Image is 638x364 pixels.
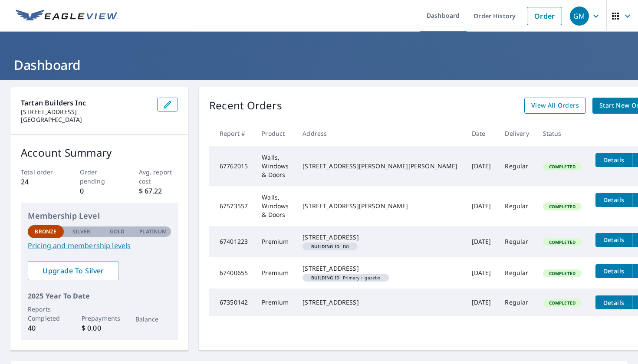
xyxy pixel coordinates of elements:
[601,156,627,164] span: Details
[35,266,112,275] span: Upgrade To Silver
[465,289,498,316] td: [DATE]
[524,98,586,114] a: View All Orders
[544,239,581,245] span: Completed
[303,264,457,273] div: [STREET_ADDRESS]
[536,121,589,146] th: Status
[255,186,296,226] td: Walls, Windows & Doors
[570,7,589,26] div: GM
[255,257,296,289] td: Premium
[21,177,60,187] p: 24
[139,167,178,186] p: Avg. report cost
[531,100,579,111] span: View All Orders
[28,261,119,280] a: Upgrade To Silver
[303,162,457,171] div: [STREET_ADDRESS][PERSON_NAME][PERSON_NAME]
[498,121,536,146] th: Delivery
[16,10,118,23] img: EV Logo
[498,289,536,316] td: Regular
[209,98,282,114] p: Recent Orders
[311,275,339,280] em: Building ID
[465,226,498,257] td: [DATE]
[21,98,150,108] p: Tartan Builders Inc
[498,186,536,226] td: Regular
[209,289,255,316] td: 67350142
[498,257,536,289] td: Regular
[209,121,255,146] th: Report #
[595,264,632,278] button: detailsBtn-67400655
[209,257,255,289] td: 67400655
[465,121,498,146] th: Date
[28,305,64,323] p: Reports Completed
[527,7,562,25] a: Order
[306,244,354,249] span: DG
[82,314,118,323] p: Prepayments
[21,145,178,161] p: Account Summary
[21,116,150,124] p: [GEOGRAPHIC_DATA]
[28,240,171,251] a: Pricing and membership levels
[209,226,255,257] td: 67401223
[135,315,171,324] p: Balance
[544,300,581,306] span: Completed
[601,298,627,307] span: Details
[255,146,296,186] td: Walls, Windows & Doors
[139,228,167,236] p: Platinum
[209,186,255,226] td: 67573557
[595,295,632,309] button: detailsBtn-67350142
[595,153,632,167] button: detailsBtn-67762015
[28,210,171,222] p: Membership Level
[209,146,255,186] td: 67762015
[255,121,296,146] th: Product
[80,167,119,186] p: Order pending
[498,226,536,257] td: Regular
[80,186,119,196] p: 0
[465,186,498,226] td: [DATE]
[544,270,581,276] span: Completed
[498,146,536,186] td: Regular
[544,164,581,170] span: Completed
[303,298,457,307] div: [STREET_ADDRESS]
[139,186,178,196] p: $ 67.22
[255,226,296,257] td: Premium
[35,228,56,236] p: Bronze
[255,289,296,316] td: Premium
[21,108,150,116] p: [STREET_ADDRESS]
[10,56,628,74] h1: Dashboard
[28,323,64,333] p: 40
[601,236,627,244] span: Details
[306,275,385,280] span: Primary + gazebo
[82,323,118,333] p: $ 0.00
[303,233,457,242] div: [STREET_ADDRESS]
[303,202,457,210] div: [STREET_ADDRESS][PERSON_NAME]
[465,146,498,186] td: [DATE]
[296,121,464,146] th: Address
[110,228,125,236] p: Gold
[595,193,632,207] button: detailsBtn-67573557
[465,257,498,289] td: [DATE]
[28,291,171,301] p: 2025 Year To Date
[21,167,60,177] p: Total order
[595,233,632,247] button: detailsBtn-67401223
[544,203,581,210] span: Completed
[72,228,91,236] p: Silver
[601,267,627,275] span: Details
[601,196,627,204] span: Details
[311,244,339,249] em: Building ID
